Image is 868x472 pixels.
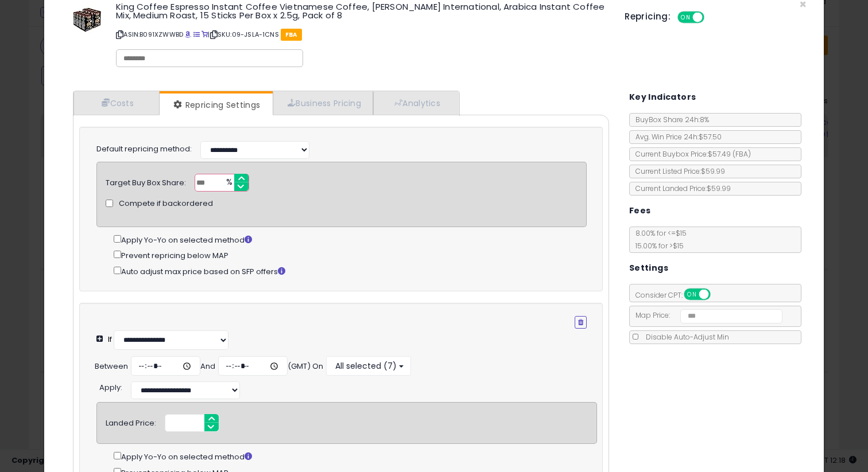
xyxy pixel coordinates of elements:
[629,90,696,104] h5: Key Indicators
[96,144,192,155] label: Default repricing method:
[630,166,725,176] span: Current Listed Price: $59.99
[99,382,121,393] span: Apply
[640,332,729,342] span: Disable Auto-Adjust Min
[630,241,684,251] span: 15.00 % for > $15
[106,414,156,429] div: Landed Price:
[629,204,651,218] h5: Fees
[630,310,783,320] span: Map Price:
[625,12,671,21] h5: Repricing:
[193,30,200,39] a: All offer listings
[185,30,191,39] a: BuyBox page
[114,450,597,463] div: Apply Yo-Yo on selected method
[114,264,587,278] div: Auto adjust max price based on SFP offers
[578,319,583,326] i: Remove Condition
[630,184,731,193] span: Current Landed Price: $59.99
[114,233,587,246] div: Apply Yo-Yo on selected method
[288,361,323,372] div: (GMT) On
[733,149,751,159] span: ( FBA )
[629,261,668,275] h5: Settings
[630,149,751,159] span: Current Buybox Price:
[99,379,122,393] div: :
[119,198,213,209] span: Compete if backordered
[630,290,726,300] span: Consider CPT:
[160,93,272,116] a: Repricing Settings
[201,30,208,39] a: Your listing only
[116,25,607,44] p: ASIN: B091XZWWBD | SKU: 09-JSLA-1CNS
[703,13,721,22] span: OFF
[219,174,238,192] span: %
[73,91,160,115] a: Costs
[708,149,751,159] span: $57.49
[708,290,727,299] span: OFF
[630,132,722,142] span: Avg. Win Price 24h: $57.50
[373,91,458,115] a: Analytics
[116,2,607,19] h3: King Coffee Espresso Instant Coffee Vietnamese Coffee, [PERSON_NAME] International, Arabica Insta...
[630,115,709,124] span: BuyBox Share 24h: 8%
[679,13,693,22] span: ON
[95,361,128,372] div: Between
[114,248,587,262] div: Prevent repricing below MAP
[630,228,687,251] span: 8.00 % for <= $15
[281,29,302,41] span: FBA
[273,91,373,115] a: Business Pricing
[334,360,397,372] span: All selected (7)
[70,2,104,37] img: 51Hq9em0p8L._SL60_.jpg
[106,174,186,189] div: Target Buy Box Share:
[685,290,699,299] span: ON
[200,361,215,372] div: And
